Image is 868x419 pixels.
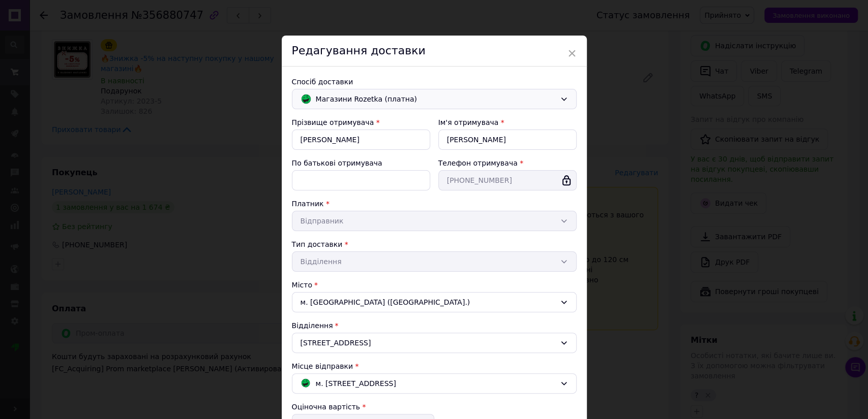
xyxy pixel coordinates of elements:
[292,403,360,411] label: Оціночна вартість
[438,170,577,190] input: +380
[292,333,577,353] div: [STREET_ADDRESS]
[292,280,577,290] div: Місто
[316,93,556,105] span: Магазини Rozetka (платна)
[292,320,577,331] div: Відділення
[292,77,577,87] div: Спосіб доставки
[316,378,396,389] span: м. [STREET_ADDRESS]
[567,45,577,62] span: ×
[292,292,577,312] div: м. [GEOGRAPHIC_DATA] ([GEOGRAPHIC_DATA].)
[438,118,499,126] label: Ім'я отримувача
[438,159,518,167] label: Телефон отримувача
[292,159,382,167] label: По батькові отримувача
[292,361,577,371] div: Місце відправки
[292,239,577,249] div: Тип доставки
[292,199,577,209] div: Платник
[282,36,587,67] div: Редагування доставки
[292,118,374,126] label: Прізвище отримувача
